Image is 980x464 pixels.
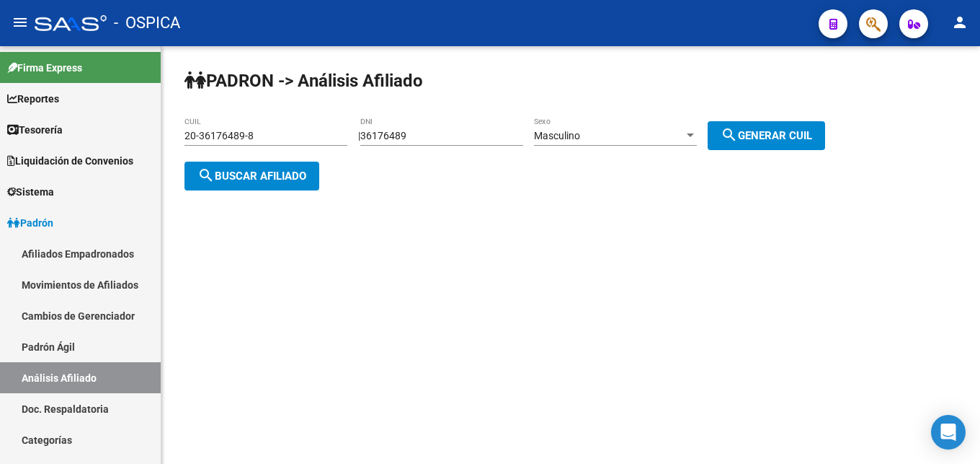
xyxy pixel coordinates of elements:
[197,170,306,183] span: Buscar afiliado
[12,14,29,31] mat-icon: menu
[534,130,580,141] span: Masculino
[721,126,738,144] mat-icon: search
[7,184,54,200] span: Sistema
[197,167,215,184] mat-icon: search
[7,91,59,107] span: Reportes
[7,153,133,169] span: Liquidación de Convenios
[7,215,53,231] span: Padrón
[931,415,966,450] div: Open Intercom Messenger
[358,130,836,141] div: |
[114,7,180,39] span: - OSPICA
[7,122,63,138] span: Tesorería
[951,14,968,31] mat-icon: person
[184,71,423,91] strong: PADRON -> Análisis Afiliado
[708,121,825,150] button: Generar CUIL
[721,129,812,142] span: Generar CUIL
[184,162,319,191] button: Buscar afiliado
[7,60,82,76] span: Firma Express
